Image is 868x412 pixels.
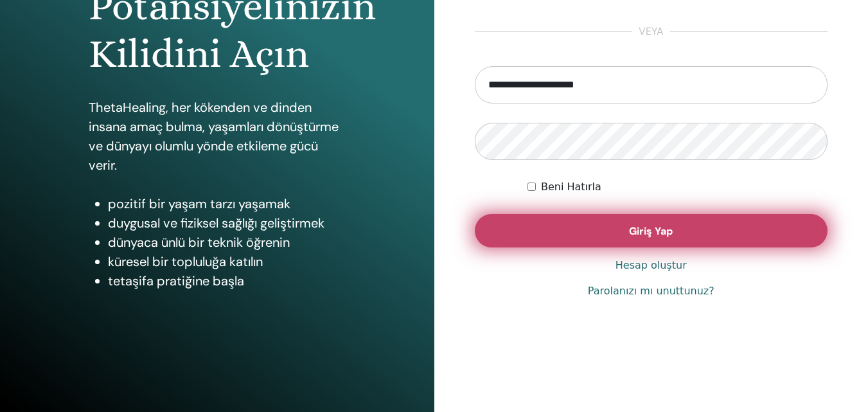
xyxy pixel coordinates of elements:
[632,24,670,39] span: veya
[475,214,828,247] button: Giriş Yap
[541,179,601,195] label: Beni Hatırla
[108,271,346,291] li: tetaşifa pratiğine başla
[89,98,346,175] p: ThetaHealing, her kökenden ve dinden insana amaç bulma, yaşamları dönüştürme ve dünyayı olumlu yö...
[527,179,828,195] div: Keep me authenticated indefinitely or until I manually logout
[108,252,346,271] li: küresel bir topluluğa katılın
[108,233,346,252] li: dünyaca ünlü bir teknik öğrenin
[588,283,714,299] a: Parolanızı mı unuttunuz?
[629,224,673,238] span: Giriş Yap
[108,194,346,213] li: pozitif bir yaşam tarzı yaşamak
[616,258,687,273] a: Hesap oluştur
[108,213,346,233] li: duygusal ve fiziksel sağlığı geliştirmek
